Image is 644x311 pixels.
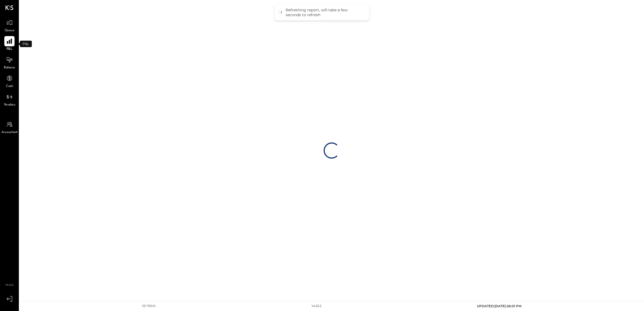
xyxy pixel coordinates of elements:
[477,304,521,308] span: UPDATED: [DATE] 06:01 PM
[0,73,19,89] a: Cash
[0,55,19,70] a: Balance
[0,92,19,107] a: Vendors
[6,84,13,89] span: Cash
[4,65,15,70] span: Balance
[0,18,19,33] a: Queue
[6,47,13,52] span: P&L
[0,36,19,52] a: P&L
[4,103,15,107] span: Vendors
[20,41,32,47] div: P&L
[311,304,321,308] div: v 4.32.3
[5,28,15,33] span: Queue
[142,304,156,308] div: 131 items
[1,130,18,135] span: Accountant
[0,119,19,135] a: Accountant
[286,8,364,17] div: Refreshing report, will take a few seconds to refresh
